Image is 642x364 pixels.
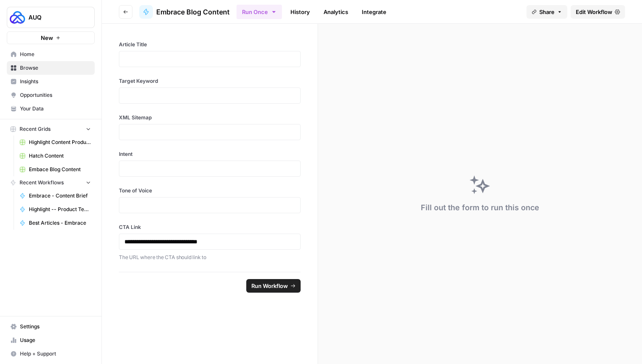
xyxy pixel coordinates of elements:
a: Home [7,48,95,61]
span: Highlight -- Product Testers - Content Brief [29,206,91,213]
span: Best Articles - Embrace [29,219,91,227]
span: Run Workflow [251,282,288,290]
a: Best Articles - Embrace [16,216,95,230]
button: Workspace: AUQ [7,7,95,28]
button: Run Once [237,5,282,19]
span: Help + Support [20,350,91,358]
span: Browse [20,64,91,72]
span: Usage [20,336,91,344]
label: Target Keyword [119,77,301,85]
span: Hatch Content [29,152,91,160]
img: AUQ Logo [10,10,25,25]
span: Edit Workflow [576,8,612,16]
button: Recent Workflows [7,176,95,189]
div: Fill out the form to run this once [421,202,539,214]
span: AUQ [28,13,80,22]
a: Insights [7,75,95,88]
a: Highlight Content Production [16,135,95,149]
label: Tone of Voice [119,187,301,195]
button: New [7,31,95,44]
span: Share [539,8,555,16]
span: Recent Workflows [20,179,64,186]
a: Embace Blog Content [16,163,95,176]
button: Recent Grids [7,123,95,135]
a: Your Data [7,102,95,116]
span: Your Data [20,105,91,113]
a: History [285,5,315,19]
button: Share [527,5,567,19]
label: XML Sitemap [119,114,301,121]
a: Embrace Blog Content [139,5,230,19]
button: Run Workflow [246,279,301,293]
label: Article Title [119,41,301,48]
label: CTA Link [119,223,301,231]
span: Embace Blog Content [29,166,91,173]
span: Highlight Content Production [29,138,91,146]
span: Insights [20,78,91,85]
a: Settings [7,320,95,333]
span: Settings [20,323,91,330]
a: Integrate [357,5,391,19]
a: Highlight -- Product Testers - Content Brief [16,203,95,216]
button: Help + Support [7,347,95,361]
a: Browse [7,61,95,75]
span: Home [20,51,91,58]
p: The URL where the CTA should link to [119,253,301,262]
span: Opportunities [20,91,91,99]
a: Edit Workflow [571,5,625,19]
span: New [41,34,53,42]
span: Embrace Blog Content [156,7,230,17]
a: Usage [7,333,95,347]
a: Opportunities [7,88,95,102]
a: Embrace - Content Brief [16,189,95,203]
span: Recent Grids [20,125,51,133]
label: Intent [119,150,301,158]
a: Analytics [318,5,353,19]
a: Hatch Content [16,149,95,163]
span: Embrace - Content Brief [29,192,91,200]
